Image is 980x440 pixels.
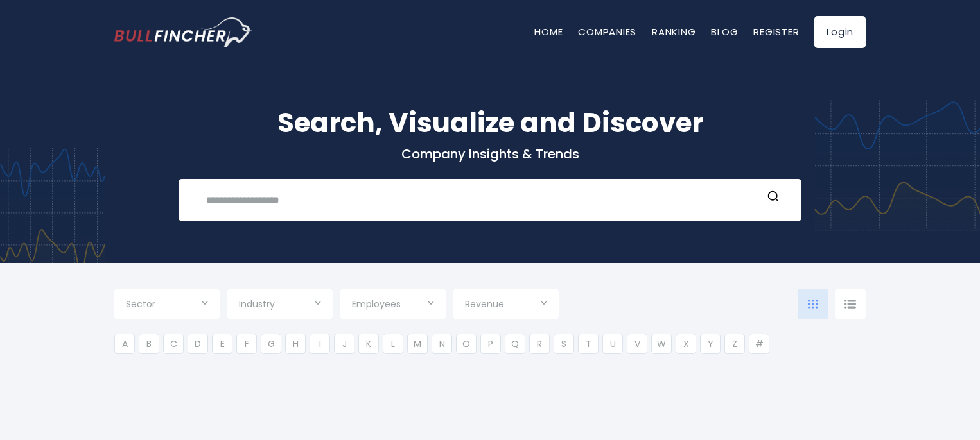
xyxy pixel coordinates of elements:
input: Selection [239,294,321,317]
li: S [554,334,574,354]
li: F [236,334,257,354]
img: bullfincher logo [114,17,252,47]
input: Selection [352,294,434,317]
li: A [114,334,135,354]
li: Y [700,334,721,354]
li: G [261,334,281,354]
span: Industry [239,298,275,310]
li: B [139,334,159,354]
a: Blog [711,25,738,38]
li: I [310,334,330,354]
img: icon-comp-list-view.svg [844,300,856,309]
a: Login [814,16,866,48]
li: O [456,334,477,354]
a: Go to homepage [114,17,252,47]
li: Z [724,334,745,354]
li: V [627,334,647,354]
a: Ranking [652,25,696,38]
input: Selection [465,294,547,317]
a: Companies [578,25,636,38]
a: Register [753,25,799,38]
li: T [578,334,599,354]
button: Search [765,190,782,207]
li: K [358,334,379,354]
li: W [651,334,672,354]
a: Home [534,25,563,38]
span: Revenue [465,298,504,310]
li: X [676,334,696,354]
li: M [407,334,428,354]
li: D [188,334,208,354]
li: E [212,334,232,354]
li: # [749,334,769,354]
span: Employees [352,298,401,310]
li: J [334,334,354,354]
h1: Search, Visualize and Discover [114,103,866,143]
img: icon-comp-grid.svg [808,300,818,309]
li: N [432,334,452,354]
li: U [602,334,623,354]
li: L [383,334,403,354]
li: H [285,334,306,354]
li: R [529,334,550,354]
li: P [480,334,501,354]
p: Company Insights & Trends [114,146,866,162]
li: Q [505,334,525,354]
input: Selection [126,294,208,317]
li: C [163,334,184,354]
span: Sector [126,298,155,310]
